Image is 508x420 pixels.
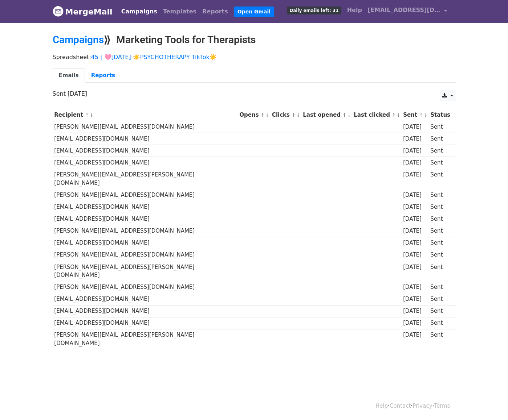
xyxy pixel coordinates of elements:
[352,109,402,121] th: Last clicked
[392,112,396,118] a: ↑
[160,4,199,19] a: Templates
[375,403,388,409] a: Help
[53,305,238,317] td: [EMAIL_ADDRESS][DOMAIN_NAME]
[428,293,452,305] td: Sent
[403,171,427,179] div: [DATE]
[53,68,85,83] a: Emails
[403,263,427,271] div: [DATE]
[365,3,450,20] a: [EMAIL_ADDRESS][DOMAIN_NAME]
[403,251,427,259] div: [DATE]
[397,112,401,118] a: ↓
[53,293,238,305] td: [EMAIL_ADDRESS][DOMAIN_NAME]
[53,34,104,46] a: Campaigns
[368,6,440,14] span: [EMAIL_ADDRESS][DOMAIN_NAME]
[428,213,452,225] td: Sent
[428,121,452,133] td: Sent
[265,112,269,118] a: ↓
[199,4,231,19] a: Reports
[428,145,452,157] td: Sent
[428,225,452,237] td: Sent
[428,157,452,169] td: Sent
[301,109,352,121] th: Last opened
[347,112,351,118] a: ↓
[53,261,238,281] td: [PERSON_NAME][EMAIL_ADDRESS][PERSON_NAME][DOMAIN_NAME]
[344,3,365,17] a: Help
[53,329,238,349] td: [PERSON_NAME][EMAIL_ADDRESS][PERSON_NAME][DOMAIN_NAME]
[53,90,456,97] p: Sent [DATE]
[261,112,265,118] a: ↑
[53,109,238,121] th: Recipient
[238,109,271,121] th: Opens
[53,4,113,19] a: MergeMail
[413,403,432,409] a: Privacy
[401,109,428,121] th: Sent
[428,317,452,329] td: Sent
[403,203,427,211] div: [DATE]
[428,133,452,145] td: Sent
[403,147,427,155] div: [DATE]
[403,227,427,235] div: [DATE]
[403,215,427,223] div: [DATE]
[428,305,452,317] td: Sent
[403,295,427,303] div: [DATE]
[428,189,452,201] td: Sent
[53,145,238,157] td: [EMAIL_ADDRESS][DOMAIN_NAME]
[53,237,238,249] td: [EMAIL_ADDRESS][DOMAIN_NAME]
[296,112,300,118] a: ↓
[403,191,427,199] div: [DATE]
[428,169,452,189] td: Sent
[53,213,238,225] td: [EMAIL_ADDRESS][DOMAIN_NAME]
[53,189,238,201] td: [PERSON_NAME][EMAIL_ADDRESS][DOMAIN_NAME]
[234,7,274,17] a: Open Gmail
[287,7,341,14] span: Daily emails left: 31
[90,112,94,118] a: ↓
[428,201,452,213] td: Sent
[403,283,427,291] div: [DATE]
[53,169,238,189] td: [PERSON_NAME][EMAIL_ADDRESS][PERSON_NAME][DOMAIN_NAME]
[53,157,238,169] td: [EMAIL_ADDRESS][DOMAIN_NAME]
[428,329,452,349] td: Sent
[53,201,238,213] td: [EMAIL_ADDRESS][DOMAIN_NAME]
[403,307,427,315] div: [DATE]
[403,123,427,131] div: [DATE]
[434,403,450,409] a: Terms
[292,112,296,118] a: ↑
[270,109,301,121] th: Clicks
[53,281,238,293] td: [PERSON_NAME][EMAIL_ADDRESS][DOMAIN_NAME]
[53,249,238,261] td: [PERSON_NAME][EMAIL_ADDRESS][DOMAIN_NAME]
[428,281,452,293] td: Sent
[403,239,427,247] div: [DATE]
[428,261,452,281] td: Sent
[53,53,456,61] p: Spreadsheet:
[419,112,423,118] a: ↑
[91,54,217,61] a: 45 | 🩷[DATE] ☀️PSYCHOTHERAPY TikTok☀️
[53,34,456,46] h2: ⟫ Marketing Tools for Therapists
[53,133,238,145] td: [EMAIL_ADDRESS][DOMAIN_NAME]
[390,403,411,409] a: Contact
[284,3,344,17] a: Daily emails left: 31
[53,121,238,133] td: [PERSON_NAME][EMAIL_ADDRESS][DOMAIN_NAME]
[85,68,121,83] a: Reports
[428,109,452,121] th: Status
[424,112,428,118] a: ↓
[403,159,427,167] div: [DATE]
[53,6,64,17] img: MergeMail logo
[403,331,427,339] div: [DATE]
[85,112,89,118] a: ↑
[118,4,160,19] a: Campaigns
[53,225,238,237] td: [PERSON_NAME][EMAIL_ADDRESS][DOMAIN_NAME]
[403,135,427,143] div: [DATE]
[53,317,238,329] td: [EMAIL_ADDRESS][DOMAIN_NAME]
[342,112,346,118] a: ↑
[403,319,427,327] div: [DATE]
[428,249,452,261] td: Sent
[428,237,452,249] td: Sent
